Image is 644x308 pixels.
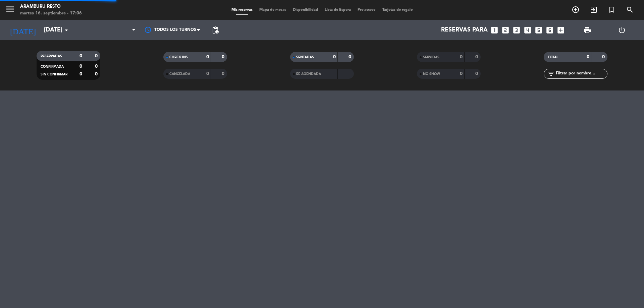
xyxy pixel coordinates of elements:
[222,55,226,59] strong: 0
[572,6,580,14] i: add_circle_outline
[534,26,543,35] i: looks_5
[321,8,354,12] span: Lista de Espera
[296,56,314,59] span: SENTADAS
[95,54,99,58] strong: 0
[79,54,82,58] strong: 0
[79,64,82,69] strong: 0
[475,71,479,76] strong: 0
[501,26,510,35] i: looks_two
[548,56,558,59] span: TOTAL
[556,26,565,35] i: add_box
[490,26,499,35] i: looks_one
[169,56,188,59] span: CHECK INS
[20,3,82,10] div: Aramburu Resto
[41,65,64,68] span: CONFIRMADA
[460,55,463,59] strong: 0
[545,26,554,35] i: looks_6
[41,55,62,58] span: RESERVADAS
[423,72,440,76] span: NO SHOW
[206,71,209,76] strong: 0
[222,71,226,76] strong: 0
[583,26,591,34] span: print
[587,55,589,59] strong: 0
[333,55,336,59] strong: 0
[475,55,479,59] strong: 0
[62,26,70,34] i: arrow_drop_down
[590,6,598,14] i: exit_to_app
[95,64,99,69] strong: 0
[547,70,555,78] i: filter_list
[5,4,15,14] i: menu
[423,56,439,59] span: SERVIDAS
[441,27,488,34] span: Reservas para
[5,23,41,38] i: [DATE]
[79,72,82,76] strong: 0
[41,73,67,76] span: SIN CONFIRMAR
[5,4,15,16] button: menu
[460,71,463,76] strong: 0
[354,8,379,12] span: Pre-acceso
[604,20,639,40] div: LOG OUT
[169,72,190,76] span: CANCELADA
[211,26,219,34] span: pending_actions
[523,26,532,35] i: looks_4
[512,26,521,35] i: looks_3
[206,55,209,59] strong: 0
[618,26,626,34] i: power_settings_new
[296,72,321,76] span: RE AGENDADA
[20,10,82,17] div: martes 16. septiembre - 17:06
[95,72,99,76] strong: 0
[256,8,289,12] span: Mapa de mesas
[555,70,607,77] input: Filtrar por nombre...
[608,6,616,14] i: turned_in_not
[379,8,416,12] span: Tarjetas de regalo
[289,8,321,12] span: Disponibilidad
[626,6,634,14] i: search
[228,8,256,12] span: Mis reservas
[602,55,606,59] strong: 0
[348,55,353,59] strong: 0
